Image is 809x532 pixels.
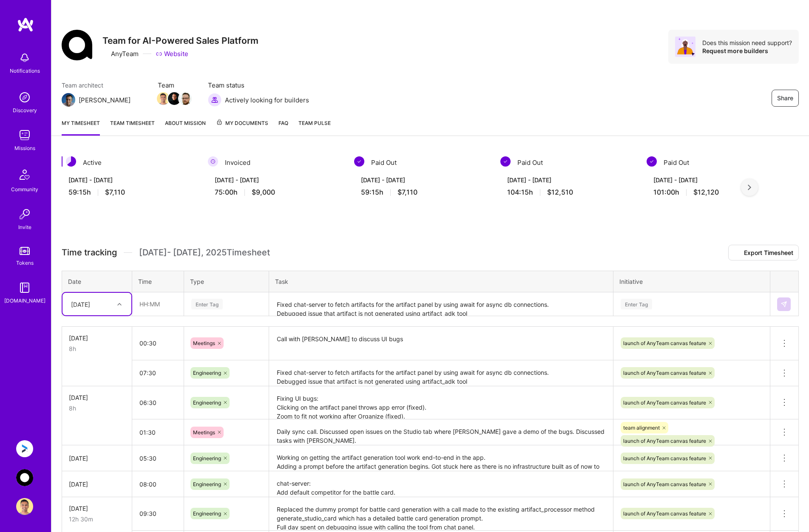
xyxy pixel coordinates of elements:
[623,340,706,346] span: launch of AnyTeam canvas feature
[105,188,125,197] span: $7,110
[748,184,751,190] img: right
[772,90,799,107] button: Share
[298,120,331,126] span: Team Pulse
[14,498,35,515] a: User Avatar
[507,188,630,197] div: 104:15 h
[158,81,191,90] span: Team
[216,119,268,128] span: My Documents
[702,39,792,47] div: Does this mission need support?
[270,420,612,444] textarea: Daily sync call. Discussed open issues on the Studio tab where [PERSON_NAME] gave a demo of the b...
[647,156,783,169] div: Paid Out
[397,188,417,197] span: $7,110
[68,175,191,184] div: [DATE] - [DATE]
[781,301,787,308] img: Submit
[69,404,125,413] div: 8h
[14,469,35,486] a: AnyTeam: Team for AI-Powered Sales Platform
[216,119,268,136] a: My Documents
[133,332,183,354] input: HH:MM
[354,156,490,169] div: Paid Out
[66,156,76,167] img: Active
[16,469,33,486] img: AnyTeam: Team for AI-Powered Sales Platform
[14,144,35,153] div: Missions
[208,156,344,169] div: Invoiced
[193,429,215,436] span: Meetings
[361,188,483,197] div: 59:15 h
[16,279,33,296] img: guide book
[208,93,221,107] img: Actively looking for builders
[278,119,288,136] a: FAQ
[20,247,30,255] img: tokens
[16,89,33,106] img: discovery
[734,250,741,256] i: icon Download
[693,188,719,197] span: $12,120
[270,446,612,470] textarea: Working on getting the artifact generation tool work end-to-end in the app. Adding a prompt befor...
[13,106,37,115] div: Discovery
[270,387,612,419] textarea: Fixing UI bugs: Clicking on the artifact panel throws app error (fixed). Zoom to fit not working ...
[298,119,331,136] a: Team Pulse
[270,498,612,530] textarea: Replaced the dummy prompt for battle card generation with a call made to the existing artifact_pr...
[79,96,131,105] div: [PERSON_NAME]
[619,277,764,286] div: Initiative
[270,328,612,359] textarea: Call with [PERSON_NAME] to discuss UI bugs
[133,362,183,384] input: HH:MM
[69,393,125,402] div: [DATE]
[361,175,483,184] div: [DATE] - [DATE]
[165,119,206,136] a: About Mission
[102,35,258,46] h3: Team for AI-Powered Sales Platform
[208,156,218,167] img: Invoiced
[252,188,275,197] span: $9,000
[623,424,660,431] span: team alignment
[14,440,35,457] a: Anguleris: BIMsmart AI MVP
[180,91,191,106] a: Team Member Avatar
[621,297,652,311] div: Enter Tag
[69,480,125,489] div: [DATE]
[193,455,221,461] span: Engineering
[193,399,221,406] span: Engineering
[18,223,31,232] div: Invite
[102,49,139,58] div: AnyTeam
[16,498,33,515] img: User Avatar
[62,271,132,292] th: Date
[270,472,612,496] textarea: chat-server: Add default competitor for the battle card. Return a static response for generating ...
[69,344,125,353] div: 8h
[69,334,125,342] div: [DATE]
[270,361,612,385] textarea: Fixed chat-server to fetch artifacts for the artifact panel by using await for async db connectio...
[647,156,657,167] img: Paid Out
[133,391,183,414] input: HH:MM
[133,421,183,444] input: HH:MM
[4,296,45,305] div: [DOMAIN_NAME]
[623,481,706,487] span: launch of AnyTeam canvas feature
[16,49,33,66] img: bell
[71,300,90,308] div: [DATE]
[158,91,169,106] a: Team Member Avatar
[138,277,178,286] div: Time
[62,81,141,90] span: Team architect
[62,119,100,136] a: My timesheet
[500,156,636,169] div: Paid Out
[215,175,337,184] div: [DATE] - [DATE]
[193,481,221,487] span: Engineering
[191,297,223,311] div: Enter Tag
[623,455,706,461] span: launch of AnyTeam canvas feature
[623,370,706,376] span: launch of AnyTeam canvas feature
[16,440,33,457] img: Anguleris: BIMsmart AI MVP
[269,271,613,292] th: Task
[653,188,776,197] div: 101:00 h
[133,293,183,315] input: HH:MM
[169,91,180,106] a: Team Member Avatar
[156,49,188,58] a: Website
[179,92,192,105] img: Team Member Avatar
[193,510,221,517] span: Engineering
[62,247,117,258] span: Time tracking
[62,30,92,60] img: Company Logo
[728,245,799,260] button: Export Timesheet
[653,175,776,184] div: [DATE] - [DATE]
[702,47,792,55] div: Request more builders
[110,119,155,136] a: Team timesheet
[623,438,706,444] span: launch of AnyTeam canvas feature
[215,188,337,197] div: 75:00 h
[507,175,630,184] div: [DATE] - [DATE]
[11,185,38,194] div: Community
[62,93,75,107] img: Team Architect
[139,247,270,258] span: [DATE] - [DATE] , 2025 Timesheet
